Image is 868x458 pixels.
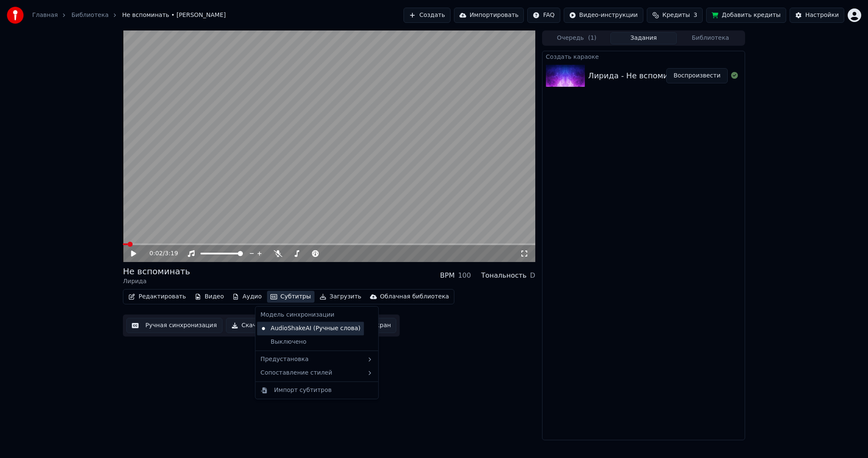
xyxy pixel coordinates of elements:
div: BPM [440,270,454,281]
span: Не вспоминать • [PERSON_NAME] [122,11,226,19]
div: Модель синхронизации [257,308,377,322]
button: Кредиты3 [647,8,703,23]
button: Задания [610,32,677,44]
span: 0:02 [150,249,163,258]
div: Тональность [481,270,526,281]
a: Главная [32,11,58,19]
span: Кредиты [662,11,690,19]
div: Лирида [123,277,190,286]
div: Выключено [257,335,377,349]
button: Скачать видео [226,318,293,333]
img: youka [7,7,24,24]
button: Ручная синхронизация [126,318,223,333]
nav: breadcrumb [32,11,226,19]
button: Импортировать [454,8,524,23]
div: Создать караоке [542,51,745,61]
button: Редактировать [125,291,189,303]
div: Настройки [805,11,839,19]
span: 3 [693,11,697,19]
button: Загрузить [316,291,365,303]
button: Видео [191,291,228,303]
div: AudioShakeAI (Ручные слова) [257,322,364,335]
div: Лирида - Не вспоминать [588,70,687,82]
button: Библиотека [677,32,744,44]
button: Очередь [543,32,610,44]
button: Видео-инструкции [564,8,643,23]
button: Создать [403,8,450,23]
a: Библиотека [71,11,108,19]
button: Аудио [229,291,265,303]
span: 3:19 [165,249,178,258]
button: Настройки [790,8,844,23]
button: Воспроизвести [666,68,728,83]
button: Субтитры [267,291,314,303]
div: / [150,249,170,258]
span: ( 1 ) [588,34,596,42]
div: 100 [458,270,471,281]
div: Импорт субтитров [274,386,332,395]
button: FAQ [527,8,560,23]
div: Облачная библиотека [380,292,449,301]
div: Предустановка [257,353,377,366]
button: Добавить кредиты [706,8,786,23]
div: D [530,270,535,281]
div: Сопоставление стилей [257,366,377,380]
div: Не вспоминать [123,265,190,277]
